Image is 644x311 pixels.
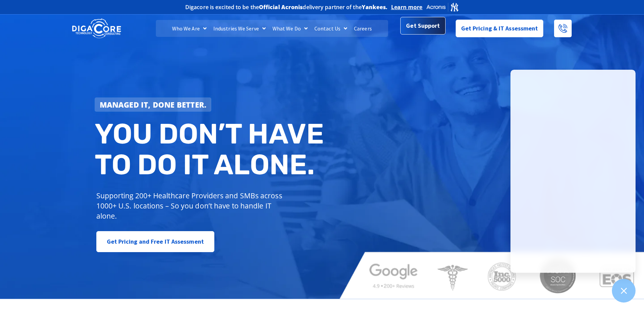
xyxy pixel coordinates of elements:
[96,191,285,221] p: Supporting 200+ Healthcare Providers and SMBs across 1000+ U.S. locations – So you don’t have to ...
[210,20,269,37] a: Industries We Serve
[156,20,388,37] nav: Menu
[96,231,214,252] a: Get Pricing and Free IT Assessment
[391,4,423,10] a: Learn more
[72,18,121,39] img: DigaCore Technology Consulting
[362,3,388,11] b: Yankees.
[426,2,459,12] img: Acronis
[95,97,212,112] a: Managed IT, done better.
[400,17,445,35] a: Get Support
[100,99,207,110] strong: Managed IT, done better.
[269,20,311,37] a: What We Do
[107,235,204,248] span: Get Pricing and Free IT Assessment
[311,20,351,37] a: Contact Us
[406,19,440,32] span: Get Support
[169,20,210,37] a: Who We Are
[351,20,375,37] a: Careers
[456,20,544,37] a: Get Pricing & IT Assessment
[510,70,636,273] iframe: Chatgenie Messenger
[461,22,538,35] span: Get Pricing & IT Assessment
[259,3,303,11] b: Official Acronis
[185,4,388,10] h2: Digacore is excited to be the delivery partner of the
[95,118,327,180] h2: You don’t have to do IT alone.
